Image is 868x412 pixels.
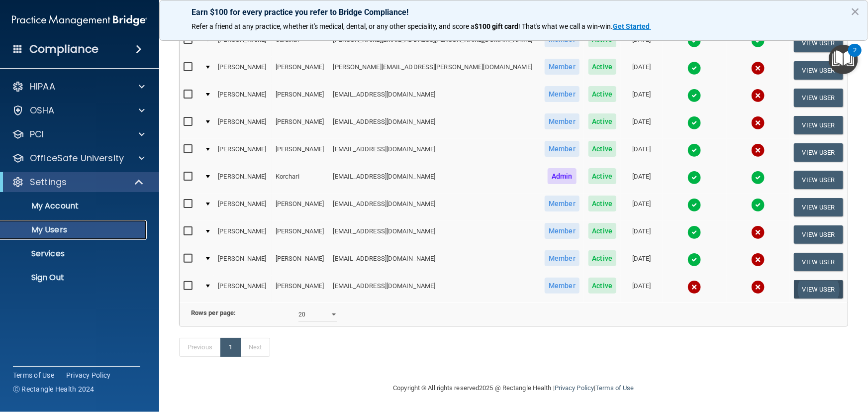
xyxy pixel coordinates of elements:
[545,278,579,294] span: Member
[214,194,272,221] td: [PERSON_NAME]
[272,111,329,139] td: [PERSON_NAME]
[751,89,765,103] img: cross.ca9f0e7f.svg
[13,370,54,380] a: Terms of Use
[751,198,765,212] img: tick.e7d51cea.svg
[329,166,541,194] td: [EMAIL_ADDRESS][DOMAIN_NAME]
[751,34,765,48] img: tick.e7d51cea.svg
[214,248,272,276] td: [PERSON_NAME]
[829,45,858,74] button: Open Resource Center, 2 new notifications
[588,141,617,157] span: Active
[13,384,95,394] span: Ⓒ Rectangle Health 2024
[555,384,594,392] a: Privacy Policy
[794,253,843,271] button: View User
[518,22,613,30] span: ! That's what we call a win-win.
[214,276,272,303] td: [PERSON_NAME]
[12,128,145,140] a: PCI
[687,171,701,185] img: tick.e7d51cea.svg
[794,34,843,52] button: View User
[329,84,541,111] td: [EMAIL_ADDRESS][DOMAIN_NAME]
[29,42,98,56] h4: Compliance
[621,248,663,276] td: [DATE]
[621,84,663,111] td: [DATE]
[214,166,272,194] td: [PERSON_NAME]
[329,57,541,84] td: [PERSON_NAME][EMAIL_ADDRESS][PERSON_NAME][DOMAIN_NAME]
[794,61,843,80] button: View User
[621,111,663,139] td: [DATE]
[272,276,329,303] td: [PERSON_NAME]
[751,253,765,267] img: cross.ca9f0e7f.svg
[687,89,701,103] img: tick.e7d51cea.svg
[6,201,142,211] p: My Account
[687,198,701,212] img: tick.e7d51cea.svg
[588,86,617,102] span: Active
[179,338,221,357] a: Previous
[12,104,145,116] a: OSHA
[621,166,663,194] td: [DATE]
[545,141,579,157] span: Member
[329,139,541,166] td: [EMAIL_ADDRESS][DOMAIN_NAME]
[214,84,272,111] td: [PERSON_NAME]
[30,176,67,188] p: Settings
[12,152,145,164] a: OfficeSafe University
[545,113,579,129] span: Member
[12,10,147,30] img: PMB logo
[621,194,663,221] td: [DATE]
[220,338,241,357] a: 1
[272,194,329,221] td: [PERSON_NAME]
[329,194,541,221] td: [EMAIL_ADDRESS][DOMAIN_NAME]
[794,280,843,299] button: View User
[687,280,701,294] img: cross.ca9f0e7f.svg
[214,111,272,139] td: [PERSON_NAME]
[545,223,579,239] span: Member
[588,196,617,211] span: Active
[545,196,579,211] span: Member
[30,81,55,93] p: HIPAA
[588,168,617,184] span: Active
[595,384,634,392] a: Terms of Use
[12,176,144,188] a: Settings
[272,29,329,57] td: Cardinal
[687,34,701,48] img: tick.e7d51cea.svg
[751,280,765,294] img: cross.ca9f0e7f.svg
[329,29,541,57] td: [PERSON_NAME][EMAIL_ADDRESS][PERSON_NAME][DOMAIN_NAME]
[12,81,145,93] a: HIPAA
[687,143,701,157] img: tick.e7d51cea.svg
[329,111,541,139] td: [EMAIL_ADDRESS][DOMAIN_NAME]
[545,59,579,75] span: Member
[751,143,765,157] img: cross.ca9f0e7f.svg
[851,3,860,19] button: Close
[853,50,857,63] div: 2
[621,29,663,57] td: [DATE]
[588,278,617,294] span: Active
[475,22,518,30] strong: $100 gift card
[329,221,541,248] td: [EMAIL_ADDRESS][DOMAIN_NAME]
[621,221,663,248] td: [DATE]
[332,372,695,404] div: Copyright © All rights reserved 2025 @ Rectangle Health | |
[272,221,329,248] td: [PERSON_NAME]
[272,248,329,276] td: [PERSON_NAME]
[613,22,651,30] a: Get Started
[214,57,272,84] td: [PERSON_NAME]
[272,166,329,194] td: Korchari
[30,104,55,116] p: OSHA
[548,168,577,184] span: Admin
[214,221,272,248] td: [PERSON_NAME]
[214,139,272,166] td: [PERSON_NAME]
[329,248,541,276] td: [EMAIL_ADDRESS][DOMAIN_NAME]
[272,139,329,166] td: [PERSON_NAME]
[751,61,765,75] img: cross.ca9f0e7f.svg
[613,22,650,30] strong: Get Started
[751,116,765,130] img: cross.ca9f0e7f.svg
[621,139,663,166] td: [DATE]
[687,225,701,239] img: tick.e7d51cea.svg
[6,273,142,283] p: Sign Out
[687,253,701,267] img: tick.e7d51cea.svg
[794,171,843,189] button: View User
[794,116,843,134] button: View User
[588,59,617,75] span: Active
[545,86,579,102] span: Member
[192,22,475,30] span: Refer a friend at any practice, whether it's medical, dental, or any other speciality, and score a
[794,198,843,216] button: View User
[272,84,329,111] td: [PERSON_NAME]
[30,152,124,164] p: OfficeSafe University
